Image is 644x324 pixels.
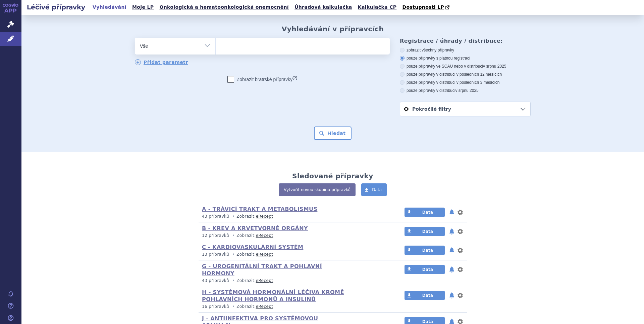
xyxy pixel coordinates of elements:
p: Zobrazit: [202,304,346,310]
button: notifikace [448,246,455,254]
span: v srpnu 2025 [455,88,478,93]
a: Data [361,183,387,196]
label: pouze přípravky s platnou registrací [400,56,531,61]
button: nastavení [457,265,464,274]
button: nastavení [457,291,464,299]
span: Dostupnosti LP [402,4,444,10]
abbr: (?) [292,76,297,80]
p: Zobrazit: [202,278,346,284]
a: eRecept [256,304,273,309]
span: 43 přípravků [202,278,229,283]
button: nastavení [457,246,464,254]
span: 43 přípravků [202,214,229,219]
a: Onkologická a hematoonkologická onemocnění [157,3,291,12]
label: pouze přípravky v distribuci [400,88,531,93]
a: G - UROGENITÁLNÍ TRAKT A POHLAVNÍ HORMONY [202,263,322,277]
button: notifikace [448,208,455,216]
a: Pokročilé filtry [400,102,530,116]
i: • [230,252,236,257]
span: Data [372,187,382,192]
a: Data [405,208,445,217]
p: Zobrazit: [202,233,346,239]
span: Data [422,267,433,272]
h2: Léčivé přípravky [21,2,91,12]
label: pouze přípravky v distribuci v posledních 3 měsících [400,80,531,85]
a: A - TRÁVICÍ TRAKT A METABOLISMUS [202,206,317,212]
span: v srpnu 2025 [483,64,506,69]
a: eRecept [256,233,273,238]
a: Data [405,246,445,255]
h3: Registrace / úhrady / distribuce: [400,38,531,44]
button: nastavení [457,208,464,216]
a: Data [405,265,445,274]
a: Úhradová kalkulačka [292,3,354,12]
label: Zobrazit bratrské přípravky [227,76,298,83]
a: C - KARDIOVASKULÁRNÍ SYSTÉM [202,244,303,250]
a: Moje LP [130,3,156,12]
h2: Vyhledávání v přípravcích [282,25,384,33]
a: eRecept [256,252,273,257]
i: • [230,233,236,239]
a: Přidat parametr [135,59,188,65]
a: eRecept [256,278,273,283]
i: • [230,278,236,284]
span: 12 přípravků [202,233,229,238]
a: Dostupnosti LP [400,3,453,12]
p: Zobrazit: [202,214,346,219]
label: zobrazit všechny přípravky [400,47,531,53]
i: • [230,214,236,219]
i: • [230,304,236,310]
a: Kalkulačka CP [356,3,399,12]
p: Zobrazit: [202,252,346,257]
label: pouze přípravky ve SCAU nebo v distribuci [400,64,531,69]
button: notifikace [448,265,455,274]
a: eRecept [256,214,273,219]
button: nastavení [457,227,464,236]
a: Vyhledávání [91,3,128,12]
button: notifikace [448,227,455,236]
span: 13 přípravků [202,252,229,257]
span: Data [422,319,433,324]
a: H - SYSTÉMOVÁ HORMONÁLNÍ LÉČIVA KROMĚ POHLAVNÍCH HORMONŮ A INSULINŮ [202,289,344,302]
span: Data [422,248,433,253]
button: Hledat [314,127,352,140]
span: Data [422,229,433,234]
span: 16 přípravků [202,304,229,309]
label: pouze přípravky v distribuci v posledních 12 měsících [400,72,531,77]
a: Vytvořit novou skupinu přípravků [279,183,356,196]
button: notifikace [448,291,455,299]
span: Data [422,210,433,215]
a: Data [405,291,445,300]
span: Data [422,293,433,298]
a: B - KREV A KRVETVORNÉ ORGÁNY [202,225,308,231]
h2: Sledované přípravky [292,172,373,180]
a: Data [405,227,445,236]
